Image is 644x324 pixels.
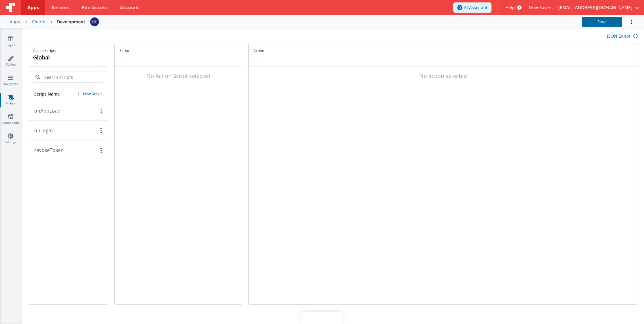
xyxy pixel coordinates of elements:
[622,16,634,28] button: Options
[253,53,633,62] p: —
[558,5,632,11] span: [EMAIL_ADDRESS][DOMAIN_NAME]
[31,147,64,154] p: revokeToken
[28,101,108,121] button: onAppLoad
[33,53,56,62] h4: global
[57,19,85,25] div: Development
[83,91,102,97] p: New Script
[582,17,622,27] button: Save
[32,19,45,25] div: Charts
[119,48,237,53] p: Script
[90,18,99,26] img: c1374c675423fc74691aaade354d0b4b
[31,107,61,114] p: onAppLoad
[28,140,108,160] button: revokeToken
[607,33,638,39] button: JSON Editor
[82,5,108,11] span: File Assets
[77,91,102,97] button: New Script
[464,5,488,11] span: AI Assistant
[31,127,53,134] p: onLogin
[34,91,60,97] h5: Script Name
[97,108,106,113] div: Options
[27,5,39,11] span: Apps
[33,72,103,83] input: Search scripts
[28,121,108,140] button: onLogin
[119,72,237,80] div: No Action Script selected
[253,72,633,80] div: No action selected
[33,48,56,53] p: Action Scripts
[505,5,515,11] span: Help
[97,148,106,153] div: Options
[253,48,633,53] p: Action
[51,5,69,11] span: Servers
[97,128,106,133] div: Options
[119,53,237,62] p: —
[10,19,20,25] div: Apps
[529,5,558,11] span: DriveSavers —
[529,5,639,11] button: DriveSavers — [EMAIL_ADDRESS][DOMAIN_NAME]
[453,2,491,13] button: AI Assistant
